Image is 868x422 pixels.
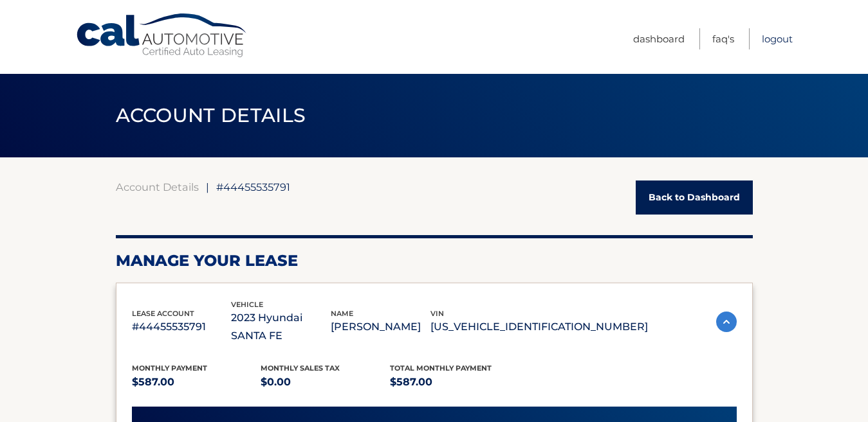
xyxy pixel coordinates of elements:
[116,103,306,127] span: ACCOUNT DETAILS
[132,309,194,318] span: lease account
[331,309,353,318] span: name
[390,373,519,391] p: $587.00
[231,309,331,345] p: 2023 Hyundai SANTA FE
[116,180,199,193] a: Account Details
[716,312,737,332] img: accordion-active.svg
[261,364,340,373] span: Monthly sales Tax
[390,364,492,373] span: Total Monthly Payment
[132,364,207,373] span: Monthly Payment
[636,180,753,215] a: Back to Dashboard
[132,318,232,336] p: #44455535791
[116,251,753,270] h2: Manage Your Lease
[331,318,430,336] p: [PERSON_NAME]
[261,373,390,391] p: $0.00
[132,373,261,391] p: $587.00
[633,28,685,49] a: Dashboard
[231,300,263,309] span: vehicle
[712,28,734,49] a: FAQ's
[430,309,444,318] span: vin
[762,28,793,49] a: Logout
[216,180,290,193] span: #44455535791
[206,180,209,193] span: |
[75,13,249,58] a: Cal Automotive
[430,318,648,336] p: [US_VEHICLE_IDENTIFICATION_NUMBER]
